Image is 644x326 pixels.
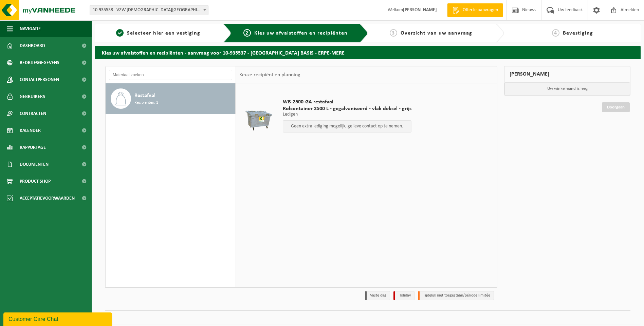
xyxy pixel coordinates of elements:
span: Gebruikers [20,88,45,105]
span: Documenten [20,156,49,173]
span: Dashboard [20,37,45,54]
span: Product Shop [20,173,51,190]
button: Restafval Recipiënten: 1 [106,83,236,114]
span: 1 [116,29,124,37]
strong: [PERSON_NAME] [403,7,437,13]
span: Kies uw afvalstoffen en recipiënten [254,30,348,36]
span: 2 [243,29,251,37]
span: Overzicht van uw aanvraag [401,30,472,36]
span: Kalender [20,122,41,139]
span: Offerte aanvragen [461,7,500,14]
div: Keuze recipiënt en planning [236,66,304,83]
span: Rolcontainer 2500 L - gegalvaniseerd - vlak deksel - grijs [283,105,411,112]
span: Rapportage [20,139,46,156]
li: Vaste dag [365,291,390,300]
span: Bevestiging [563,30,593,36]
span: Acceptatievoorwaarden [20,190,75,207]
input: Materiaal zoeken [109,70,232,80]
h2: Kies uw afvalstoffen en recipiënten - aanvraag voor 10-935537 - [GEOGRAPHIC_DATA] BASIS - ERPE-MERE [95,46,641,59]
a: 1Selecteer hier een vestiging [98,29,218,37]
span: Restafval [134,91,155,100]
div: [PERSON_NAME] [504,66,630,82]
p: Uw winkelmand is leeg [504,82,630,95]
li: Tijdelijk niet toegestaan/période limitée [418,291,494,300]
span: Navigatie [20,20,41,37]
span: WB-2500-GA restafval [283,99,411,105]
a: Doorgaan [602,102,630,112]
span: Recipiënten: 1 [134,100,158,106]
p: Ledigen [283,112,411,117]
iframe: chat widget [3,311,113,326]
p: Geen extra lediging mogelijk, gelieve contact op te nemen. [287,124,408,129]
span: Selecteer hier een vestiging [127,30,200,36]
span: 10-935538 - VZW PRIESTER DAENS COLLEGE - AALST [90,5,208,15]
li: Holiday [393,291,415,300]
span: 3 [390,29,397,37]
span: 10-935538 - VZW PRIESTER DAENS COLLEGE - AALST [90,5,208,15]
span: 4 [552,29,559,37]
a: Offerte aanvragen [447,3,503,17]
span: Contracten [20,105,46,122]
span: Bedrijfsgegevens [20,54,59,71]
span: Contactpersonen [20,71,59,88]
